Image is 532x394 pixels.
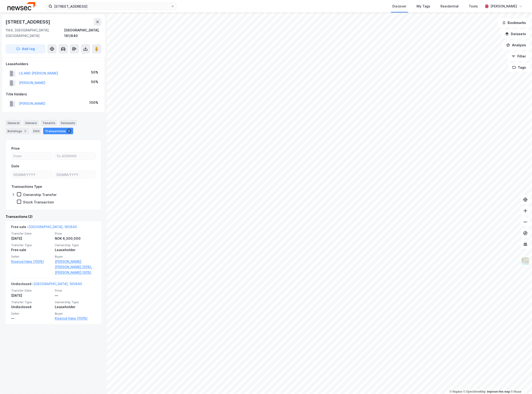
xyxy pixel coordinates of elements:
div: Title Holders [6,91,101,97]
div: [DATE] [11,293,52,298]
span: Seller [11,312,52,316]
input: DD/MM/YYYY [12,171,52,178]
img: newsec-logo.f6e21ccffca1b3a03d2d.png [7,2,35,10]
span: Transfer Type [11,300,52,304]
div: Leaseholder [55,247,96,253]
button: Tags [509,63,530,72]
div: My Tags [417,3,430,9]
button: Add tag [6,44,46,54]
div: Undisclosed [11,304,52,310]
div: Tenants [41,120,57,126]
div: Kontrollprogram for chat [509,372,532,394]
iframe: Chat Widget [509,372,532,394]
div: Discover [392,3,407,9]
span: Transfer Date [11,289,52,293]
input: Search by address, cadastre, landlords, tenants or people [52,3,171,10]
img: Z [521,257,530,266]
div: 50% [91,79,98,85]
a: [PERSON_NAME] (50%) [55,270,96,275]
div: ESG [31,128,41,134]
div: Transactions (2) [6,214,101,219]
div: 50% [91,70,98,75]
a: [PERSON_NAME] [PERSON_NAME] (50%), [55,259,96,270]
div: Undisclosed - [11,281,82,289]
span: Seller [11,255,52,259]
span: Transfer Type [11,243,52,247]
div: — [11,316,52,321]
div: 1164, [GEOGRAPHIC_DATA], [GEOGRAPHIC_DATA] [6,27,64,39]
div: Buildings [6,128,30,134]
div: NOK 4,300,000 [55,236,96,241]
div: Owners [23,120,39,126]
button: Analysis [502,40,530,50]
div: [PERSON_NAME] [491,3,517,9]
div: Free sale [11,247,52,253]
div: Ownership Transfer [23,192,57,197]
a: Improve this map [487,390,510,393]
span: Price [55,232,96,236]
div: Date [11,163,19,169]
div: — [55,293,96,298]
button: Bookmarks [498,18,530,27]
div: Leaseholder [55,304,96,310]
div: [GEOGRAPHIC_DATA], 181/640 [64,27,101,39]
div: [STREET_ADDRESS] [6,18,51,26]
div: [DATE] [11,236,52,241]
span: Price [55,289,96,293]
span: Buyer [55,255,96,259]
div: Free sale - [11,224,77,232]
div: 100% [89,100,98,105]
span: Transfer Date [11,232,52,236]
button: Datasets [501,29,530,39]
span: Ownership Type [55,243,96,247]
div: 2 [67,129,71,133]
div: General [6,120,21,126]
div: Transactions [43,128,73,134]
span: Ownership Type [55,300,96,304]
div: Residential [441,3,459,9]
button: Filter [508,52,530,61]
div: Tools [469,3,478,9]
div: Datasets [59,120,77,126]
input: DD/MM/YYYY [55,171,95,178]
a: Kiserud Hans (100%) [11,259,52,264]
div: Leaseholders [6,61,101,67]
div: 2 [23,129,28,133]
div: Transactions Type [11,184,42,189]
div: Price [11,146,20,151]
a: Kiserud Hans (100%) [55,316,96,321]
a: Mapbox [450,390,463,393]
input: To 4300000 [55,152,95,159]
span: Buyer [55,312,96,316]
a: OpenStreetMap [463,390,486,393]
a: [GEOGRAPHIC_DATA], 181/640 [34,282,82,286]
input: From [12,152,52,159]
a: [GEOGRAPHIC_DATA], 181/640 [29,225,77,229]
div: Stock Transaction [23,200,54,204]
